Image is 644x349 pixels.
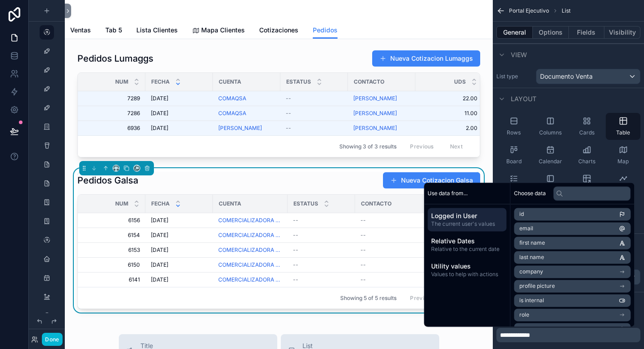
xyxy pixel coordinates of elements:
[579,129,594,136] span: Cards
[431,211,503,220] span: Logged in User
[89,276,140,283] a: 6141
[569,142,604,169] button: Charts
[496,26,533,39] button: General
[293,261,298,268] span: --
[360,217,366,224] span: --
[354,78,384,85] span: Contacto
[151,276,168,283] span: [DATE]
[424,204,510,285] div: scrollable content
[151,217,207,224] a: [DATE]
[383,172,480,188] button: Nueva Cotizacion Galsa
[339,143,396,150] span: Showing 3 of 3 results
[201,26,245,35] span: Mapa Clientes
[606,113,640,140] button: Table
[313,22,338,39] a: Pedidos
[511,94,536,103] span: Layout
[151,246,168,254] span: [DATE]
[428,190,468,197] span: Use data from...
[536,69,640,84] button: Documento Venta
[293,261,350,268] a: --
[151,232,207,239] a: [DATE]
[431,237,503,246] span: Relative Dates
[42,333,62,346] button: Done
[569,26,605,39] button: Fields
[259,26,298,35] span: Cotizaciones
[616,129,630,136] span: Table
[360,246,366,254] span: --
[360,246,417,254] a: --
[617,158,629,165] span: Map
[115,200,128,207] span: Num
[136,22,178,40] a: Lista Clientes
[533,142,567,169] button: Calendar
[293,200,318,207] span: Estatus
[151,261,168,268] span: [DATE]
[293,246,350,254] a: --
[151,246,207,254] a: [DATE]
[151,276,207,283] a: [DATE]
[360,232,417,239] a: --
[192,22,245,40] a: Mapa Clientes
[105,22,122,40] a: Tab 5
[89,261,140,268] a: 6150
[360,261,417,268] a: --
[539,158,562,165] span: Calendar
[293,232,298,239] span: --
[506,158,522,165] span: Board
[218,246,282,254] a: COMERCIALIZADORA CAMP
[77,174,138,187] h1: Pedidos Galsa
[569,113,604,140] button: Cards
[514,190,546,197] span: Choose data
[136,26,178,35] span: Lista Clientes
[313,26,338,35] span: Pedidos
[293,217,298,224] span: --
[431,271,503,278] span: Values to help with actions
[293,276,350,283] a: --
[218,261,282,268] a: COMERCIALIZADORA CAMP
[151,200,170,207] span: Fecha
[219,200,241,207] span: Cuenta
[218,232,282,239] a: COMERCIALIZADORA CAMP
[454,78,466,85] span: Uds
[431,246,503,253] span: Relative to the current date
[361,200,392,207] span: Contacto
[604,26,640,39] button: Visibility
[151,261,207,268] a: [DATE]
[496,328,640,342] div: scrollable content
[286,78,311,85] span: Estatus
[89,232,140,239] a: 6154
[606,170,640,197] button: Timeline
[259,22,298,40] a: Cotizaciones
[89,246,140,254] a: 6153
[431,220,503,228] span: The current user's values
[533,26,569,39] button: Options
[360,217,417,224] a: --
[115,78,128,85] span: Num
[89,217,140,224] a: 6156
[496,73,532,80] label: List type
[151,232,168,239] span: [DATE]
[151,78,170,85] span: Fecha
[360,276,366,283] span: --
[293,232,350,239] a: --
[218,217,282,224] a: COMERCIALIZADORA CAMP
[70,26,91,35] span: Ventas
[219,78,241,85] span: Cuenta
[151,217,168,224] span: [DATE]
[578,158,595,165] span: Charts
[218,276,282,283] a: COMERCIALIZADORA CAMP
[540,72,593,81] span: Documento Venta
